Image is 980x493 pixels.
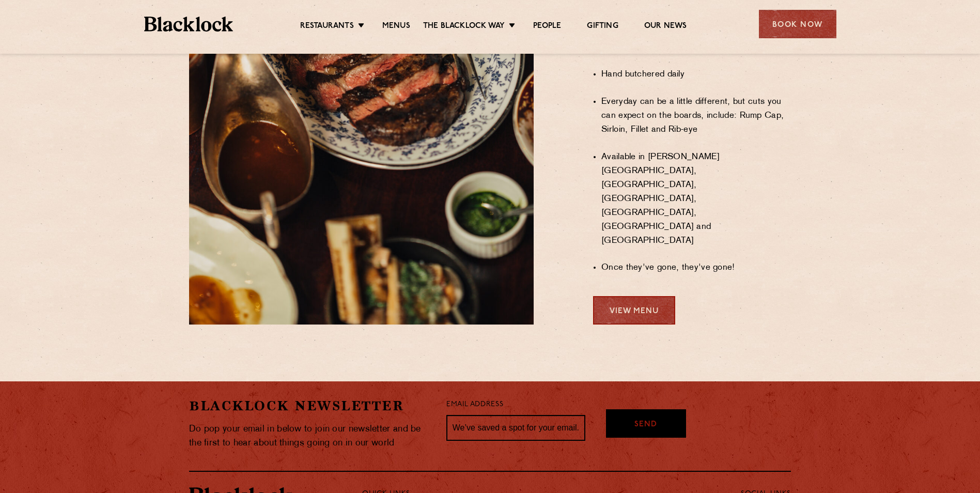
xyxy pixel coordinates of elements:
a: Gifting [587,21,618,33]
input: We’ve saved a spot for your email... [446,415,585,441]
a: Our News [644,21,687,33]
p: Do pop your email in below to join our newsletter and be the first to hear about things going on ... [189,422,431,450]
a: View Menu [593,296,675,325]
label: Email Address [446,399,503,411]
img: BL_Textured_Logo-footer-cropped.svg [144,17,234,32]
li: Everyday can be a little different, but cuts you can expect on the boards, include: Rump Cap, Sir... [601,95,791,137]
h2: Blacklock Newsletter [189,397,431,415]
a: Restaurants [300,21,354,33]
li: Hand butchered daily [601,68,791,82]
li: Available in [PERSON_NAME][GEOGRAPHIC_DATA], [GEOGRAPHIC_DATA], [GEOGRAPHIC_DATA], [GEOGRAPHIC_DA... [601,150,791,248]
li: Once they've gone, they've gone! [601,261,791,275]
div: Book Now [759,10,836,38]
a: The Blacklock Way [423,21,505,33]
a: People [533,21,561,33]
a: Menus [382,21,410,33]
span: Send [634,419,657,431]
